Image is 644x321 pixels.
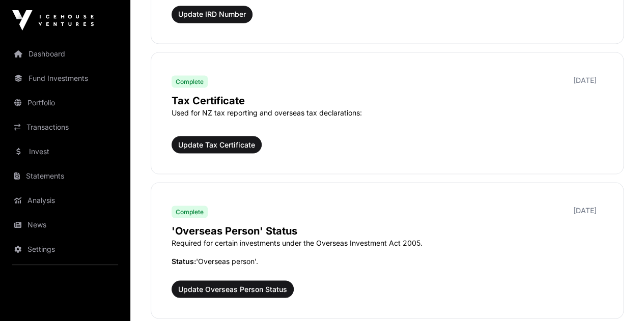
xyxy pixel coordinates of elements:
[178,139,255,150] span: Update Tax Certificate
[176,77,204,85] span: Complete
[176,208,204,216] span: Complete
[8,140,122,163] a: Invest
[172,238,603,248] p: Required for certain investments under the Overseas Investment Act 2005.
[8,67,122,90] a: Fund Investments
[172,256,196,265] span: Status:
[573,205,597,215] p: [DATE]
[8,116,122,138] a: Transactions
[178,284,287,294] span: Update Overseas Person Status
[172,107,603,118] p: Used for NZ tax reporting and overseas tax declarations:
[172,223,603,238] p: 'Overseas Person' Status
[172,256,603,266] p: 'Overseas person'.
[8,92,122,114] a: Portfolio
[172,280,294,298] button: Update Overseas Person Status
[8,214,122,236] a: News
[573,75,597,85] p: [DATE]
[8,238,122,260] a: Settings
[172,93,603,107] p: Tax Certificate
[8,43,122,65] a: Dashboard
[172,136,262,153] button: Update Tax Certificate
[172,286,294,297] a: Update Overseas Person Status
[12,10,94,31] img: Icehouse Ventures Logo
[593,272,644,321] iframe: Chat Widget
[172,6,253,23] button: Update IRD Number
[8,189,122,212] a: Analysis
[8,165,122,187] a: Statements
[178,9,246,19] span: Update IRD Number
